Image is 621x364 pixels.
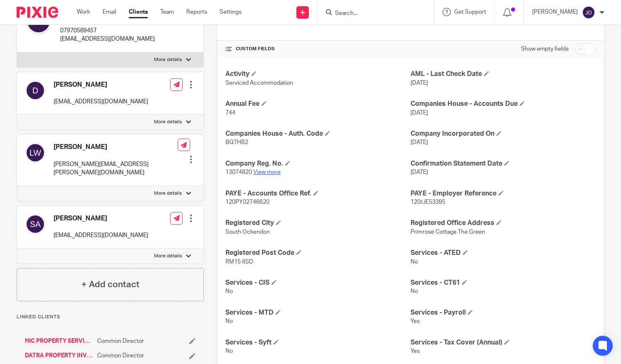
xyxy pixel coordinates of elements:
[411,219,596,227] h4: Registered Office Address
[411,189,596,198] h4: PAYE - Employer Reference
[225,46,411,52] h4: CUSTOM FIELDS
[225,129,411,138] h4: Companies House - Auth. Code
[225,338,411,347] h4: Services - Syft
[25,143,45,163] img: svg%3E
[154,119,182,125] p: More details
[225,110,235,116] span: 744
[97,352,144,360] span: Common Director
[411,110,428,116] span: [DATE]
[454,9,486,15] span: Get Support
[17,314,204,320] p: Linked clients
[225,139,248,145] span: BQ7HB2
[225,219,411,227] h4: Registered City
[411,139,428,145] span: [DATE]
[411,199,445,205] span: 120/JE53395
[225,318,233,324] span: No
[54,214,148,223] h4: [PERSON_NAME]
[411,288,418,294] span: No
[411,70,596,78] h4: AML - Last Check Date
[225,199,269,205] span: 120PY02746620
[225,348,233,354] span: No
[225,189,411,198] h4: PAYE - Accounts Office Ref.
[225,80,293,86] span: Serviced Accommodation
[60,27,155,35] p: 07970589457
[54,81,148,89] h4: [PERSON_NAME]
[411,129,596,138] h4: Company Incorporated On
[97,337,144,345] span: Common Director
[186,8,207,16] a: Reports
[81,278,139,291] h4: + Add contact
[225,249,411,257] h4: Registered Post Code
[411,80,428,86] span: [DATE]
[225,259,253,265] span: RM15 6SD
[411,318,420,324] span: Yes
[25,337,93,345] a: HIC PROPERTY SERVICES LTD
[220,8,242,16] a: Settings
[54,231,148,239] p: [EMAIL_ADDRESS][DOMAIN_NAME]
[25,352,93,360] a: DATRA PROPERTY INVESTMENT LIMITED
[25,81,45,100] img: svg%3E
[225,100,411,108] h4: Annual Fee
[154,190,182,197] p: More details
[225,229,270,235] span: South Ockendon
[521,45,569,53] label: Show empty fields
[77,8,90,16] a: Work
[411,229,485,235] span: Primrose Cottage The Green
[532,8,578,16] p: [PERSON_NAME]
[154,253,182,259] p: More details
[225,288,233,294] span: No
[411,169,428,175] span: [DATE]
[411,100,596,108] h4: Companies House - Accounts Due
[225,70,411,78] h4: Activity
[225,169,252,175] span: 13074820
[160,8,174,16] a: Team
[60,35,155,43] p: [EMAIL_ADDRESS][DOMAIN_NAME]
[334,10,409,17] input: Search
[582,6,595,19] img: svg%3E
[103,8,116,16] a: Email
[411,308,596,317] h4: Services - Payroll
[54,98,148,106] p: [EMAIL_ADDRESS][DOMAIN_NAME]
[129,8,148,16] a: Clients
[54,160,178,177] p: [PERSON_NAME][EMAIL_ADDRESS][PERSON_NAME][DOMAIN_NAME]
[411,338,596,347] h4: Services - Tax Cover (Annual)
[154,56,182,63] p: More details
[411,249,596,257] h4: Services - ATED
[54,143,178,151] h4: [PERSON_NAME]
[225,159,411,168] h4: Company Reg. No.
[225,278,411,287] h4: Services - CIS
[411,259,418,265] span: No
[253,169,281,175] a: View more
[411,278,596,287] h4: Services - CT61
[25,214,45,234] img: svg%3E
[225,308,411,317] h4: Services - MTD
[17,7,58,18] img: Pixie
[411,348,420,354] span: Yes
[411,159,596,168] h4: Confirmation Statement Date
